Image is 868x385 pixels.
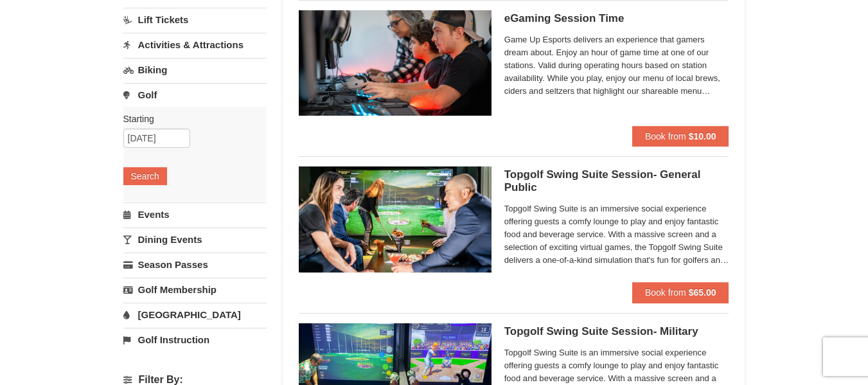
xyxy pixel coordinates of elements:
a: Lift Tickets [123,8,267,31]
h5: Topgolf Swing Suite Session- Military [504,325,729,338]
a: Season Passes [123,253,267,276]
span: Game Up Esports delivers an experience that gamers dream about. Enjoy an hour of game time at one... [504,33,729,98]
strong: $65.00 [689,287,716,298]
img: 19664770-34-0b975b5b.jpg [299,10,492,116]
span: Book from [645,287,686,298]
a: Golf Membership [123,278,267,301]
a: Biking [123,58,267,82]
h5: eGaming Session Time [504,12,729,25]
span: Book from [645,131,686,141]
a: Activities & Attractions [123,33,267,57]
a: Golf Instruction [123,328,267,352]
h5: Topgolf Swing Suite Session- General Public [504,168,729,194]
strong: $10.00 [689,131,716,141]
span: Topgolf Swing Suite is an immersive social experience offering guests a comfy lounge to play and ... [504,202,729,267]
a: [GEOGRAPHIC_DATA] [123,303,267,327]
a: Dining Events [123,228,267,251]
button: Book from $10.00 [632,126,729,147]
img: 19664770-17-d333e4c3.jpg [299,166,492,272]
button: Search [123,167,167,185]
button: Book from $65.00 [632,282,729,303]
label: Starting [123,112,257,125]
a: Events [123,202,267,226]
a: Golf [123,83,267,107]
